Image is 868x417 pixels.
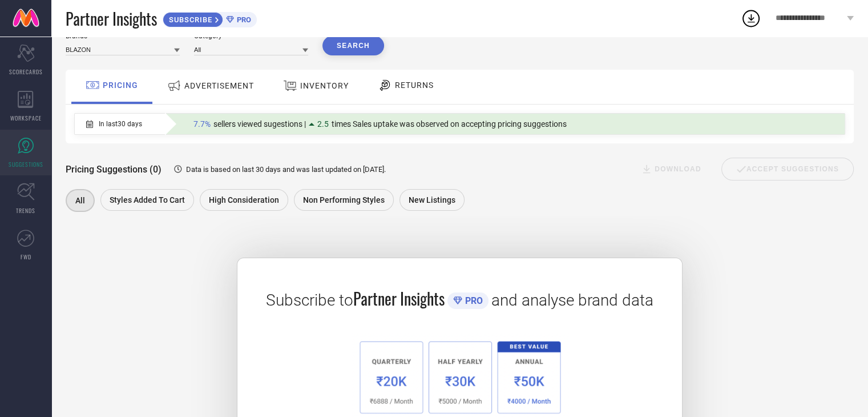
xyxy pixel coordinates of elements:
[317,119,329,129] span: 2.5
[322,36,384,55] button: Search
[491,291,653,310] span: and analyse brand data
[332,119,567,129] span: times Sales uptake was observed on accepting pricing suggestions
[303,195,385,205] span: Non Performing Styles
[66,164,162,175] span: Pricing Suggestions (0)
[9,160,43,169] span: SUGGESTIONS
[462,295,483,306] span: PRO
[21,252,31,261] span: FWD
[353,287,445,310] span: Partner Insights
[99,120,142,128] span: In last 30 days
[163,15,215,24] span: SUBSCRIBE
[193,119,211,129] span: 7.7%
[75,196,85,205] span: All
[110,195,185,205] span: Styles Added To Cart
[163,9,257,27] a: SUBSCRIBEPRO
[103,81,138,90] span: PRICING
[10,114,42,122] span: WORKSPACE
[741,8,761,29] div: Open download list
[184,81,254,90] span: ADVERTISEMENT
[66,7,157,30] span: Partner Insights
[395,81,434,90] span: RETURNS
[213,119,306,129] span: sellers viewed sugestions |
[409,195,455,205] span: New Listings
[209,195,279,205] span: High Consideration
[266,291,353,310] span: Subscribe to
[300,81,349,90] span: INVENTORY
[721,158,854,181] div: Accept Suggestions
[234,15,251,24] span: PRO
[9,67,43,76] span: SCORECARDS
[188,117,572,131] div: Percentage of sellers who have viewed suggestions for the current Insight Type
[16,206,35,215] span: TRENDS
[186,165,386,174] span: Data is based on last 30 days and was last updated on [DATE] .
